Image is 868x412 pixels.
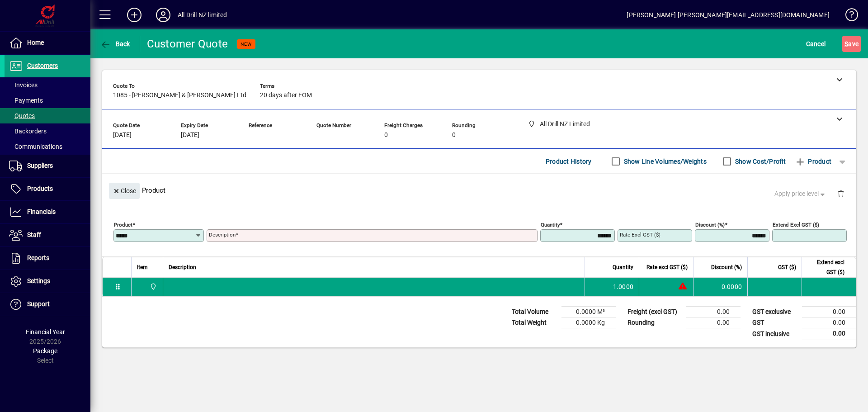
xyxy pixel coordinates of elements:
[613,282,634,291] span: 1.0000
[773,222,819,228] mat-label: Extend excl GST ($)
[137,262,148,272] span: Item
[27,300,50,308] span: Support
[627,8,830,22] div: [PERSON_NAME] [PERSON_NAME][EMAIL_ADDRESS][DOMAIN_NAME]
[5,293,90,316] a: Support
[541,222,560,228] mat-label: Quantity
[452,132,456,139] span: 0
[27,277,50,284] span: Settings
[249,132,250,139] span: -
[260,92,312,99] span: 20 days after EOM
[507,317,561,328] td: Total Weight
[27,162,53,169] span: Suppliers
[100,40,130,47] span: Back
[623,317,686,328] td: Rounding
[646,262,688,272] span: Rate excl GST ($)
[9,128,47,135] span: Backorders
[33,347,57,355] span: Package
[27,231,41,238] span: Staff
[546,154,592,169] span: Product History
[806,37,826,51] span: Cancel
[5,123,90,139] a: Backorders
[102,174,856,207] div: Product
[9,143,62,150] span: Communications
[149,7,178,23] button: Profile
[27,39,44,46] span: Home
[623,307,686,317] td: Freight (excl GST)
[178,8,227,22] div: All Drill NZ limited
[26,328,65,336] span: Financial Year
[778,262,796,272] span: GST ($)
[830,183,852,204] button: Delete
[384,132,388,139] span: 0
[622,157,707,166] label: Show Line Volumes/Weights
[169,262,196,272] span: Description
[613,262,633,272] span: Quantity
[27,208,56,215] span: Financials
[804,36,828,52] button: Cancel
[507,307,561,317] td: Total Volume
[774,189,827,199] span: Apply price level
[686,317,741,328] td: 0.00
[733,157,786,166] label: Show Cost/Profit
[802,307,856,317] td: 0.00
[9,81,38,89] span: Invoices
[27,254,49,261] span: Reports
[844,40,848,47] span: S
[181,132,199,139] span: [DATE]
[209,232,236,238] mat-label: Description
[113,92,246,99] span: 1085 - [PERSON_NAME] & [PERSON_NAME] Ltd
[830,189,852,198] app-page-header-button: Delete
[802,328,856,340] td: 0.00
[9,112,35,119] span: Quotes
[5,108,90,123] a: Quotes
[5,178,90,200] a: Products
[748,307,802,317] td: GST exclusive
[90,36,140,52] app-page-header-button: Back
[748,328,802,340] td: GST inclusive
[802,317,856,328] td: 0.00
[844,37,859,51] span: ave
[114,222,132,228] mat-label: Product
[842,36,861,52] button: Save
[711,262,742,272] span: Discount (%)
[5,270,90,293] a: Settings
[620,232,660,238] mat-label: Rate excl GST ($)
[771,186,830,202] button: Apply price level
[686,307,741,317] td: 0.00
[120,7,149,23] button: Add
[839,2,857,31] a: Knowledge Base
[9,97,43,104] span: Payments
[693,278,747,296] td: 0.0000
[109,183,140,199] button: Close
[5,155,90,177] a: Suppliers
[561,317,616,328] td: 0.0000 Kg
[5,32,90,54] a: Home
[5,93,90,108] a: Payments
[748,317,802,328] td: GST
[113,184,136,199] span: Close
[5,247,90,270] a: Reports
[147,282,158,292] span: All Drill NZ Limited
[5,224,90,246] a: Staff
[807,257,844,277] span: Extend excl GST ($)
[5,77,90,93] a: Invoices
[98,36,132,52] button: Back
[27,62,58,69] span: Customers
[107,186,142,194] app-page-header-button: Close
[27,185,53,192] span: Products
[316,132,318,139] span: -
[241,41,252,47] span: NEW
[542,153,595,170] button: Product History
[561,307,616,317] td: 0.0000 M³
[5,201,90,223] a: Financials
[113,132,132,139] span: [DATE]
[695,222,725,228] mat-label: Discount (%)
[147,37,228,51] div: Customer Quote
[5,139,90,154] a: Communications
